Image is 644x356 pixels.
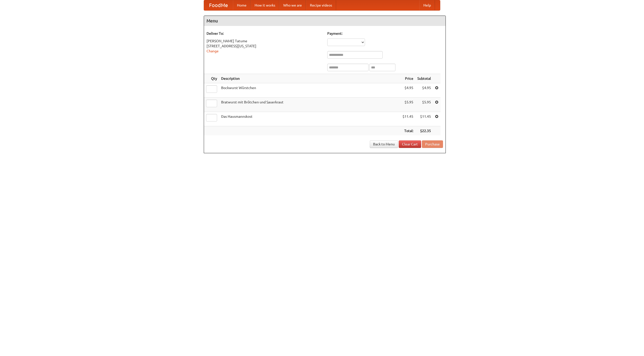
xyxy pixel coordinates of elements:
[370,140,398,148] a: Back to Menu
[415,126,433,136] th: $22.35
[400,98,415,112] td: $5.95
[204,74,219,83] th: Qty
[415,98,433,112] td: $5.95
[306,0,336,10] a: Recipe videos
[207,38,322,44] div: [PERSON_NAME] Tatume
[207,31,322,36] h5: Deliver To:
[219,112,400,126] td: Das Hausmannskost
[219,74,400,83] th: Description
[233,0,251,10] a: Home
[207,49,219,53] a: Change
[251,0,279,10] a: How it works
[204,0,233,10] a: FoodMe
[400,126,415,136] th: Total:
[400,83,415,98] td: $4.95
[219,83,400,98] td: Bockwurst Würstchen
[400,74,415,83] th: Price
[399,140,421,148] a: Clear Cart
[422,140,443,148] button: Purchase
[415,112,433,126] td: $11.45
[219,98,400,112] td: Bratwurst mit Brötchen und Sauerkraut
[279,0,306,10] a: Who we are
[327,31,443,36] h5: Payment:
[207,44,322,49] div: [STREET_ADDRESS][US_STATE]
[415,74,433,83] th: Subtotal
[419,0,435,10] a: Help
[204,16,446,26] h4: Menu
[400,112,415,126] td: $11.45
[415,83,433,98] td: $4.95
